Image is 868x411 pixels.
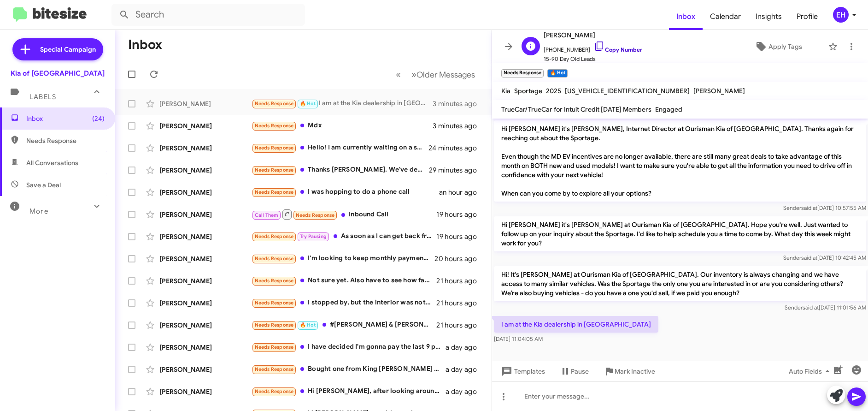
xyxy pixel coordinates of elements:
[789,3,825,30] a: Profile
[255,212,279,218] span: Call Them
[255,366,294,372] span: Needs Response
[252,208,436,220] div: Inbound Call
[436,321,484,330] div: 21 hours ago
[547,69,567,77] small: 🔥 Hot
[255,300,294,306] span: Needs Response
[596,363,663,380] button: Mark Inactive
[12,38,103,60] a: Special Campaign
[789,363,833,380] span: Auto Fields
[252,386,446,397] div: Hi [PERSON_NAME], after looking around at cars, we decided to go with a different model. Thanks f...
[552,363,596,380] button: Pause
[571,363,589,380] span: Pause
[436,276,484,286] div: 21 hours ago
[494,120,866,202] p: Hi [PERSON_NAME] it's [PERSON_NAME], Internet Director at Ourisman Kia of [GEOGRAPHIC_DATA]. Than...
[252,298,436,308] div: I stopped by, but the interior was not the one I wanted
[26,180,61,190] span: Save a Deal
[494,335,543,342] span: [DATE] 11:04:05 AM
[255,189,294,195] span: Needs Response
[446,365,484,374] div: a day ago
[92,114,105,123] span: (24)
[544,30,642,41] span: [PERSON_NAME]
[255,322,294,328] span: Needs Response
[255,123,294,129] span: Needs Response
[252,253,434,264] div: I'm looking to keep monthly payments below 400
[411,69,416,80] span: »
[252,275,436,286] div: Not sure yet. Also have to see how far away you are
[801,204,817,211] span: said at
[514,87,542,95] span: Sportage
[801,254,817,261] span: said at
[255,344,294,350] span: Needs Response
[544,41,642,54] span: [PHONE_NUMBER]
[159,298,252,308] div: [PERSON_NAME]
[26,114,105,123] span: Inbox
[501,69,544,77] small: Needs Response
[111,4,305,26] input: Search
[781,363,840,380] button: Auto Fields
[300,101,316,107] span: 🔥 Hot
[406,65,481,84] button: Next
[494,216,866,251] p: Hi [PERSON_NAME] it's [PERSON_NAME] at Ourisman Kia of [GEOGRAPHIC_DATA]. Hope you're well. Just ...
[159,343,252,352] div: [PERSON_NAME]
[255,101,294,107] span: Needs Response
[29,207,48,215] span: More
[396,69,401,80] span: «
[159,254,252,263] div: [PERSON_NAME]
[748,3,789,30] a: Insights
[703,3,748,30] a: Calendar
[594,46,642,53] a: Copy Number
[300,322,316,328] span: 🔥 Hot
[655,105,682,113] span: Engaged
[159,232,252,241] div: [PERSON_NAME]
[433,121,484,131] div: 3 minutes ago
[833,7,849,23] div: EH
[499,363,545,380] span: Templates
[159,143,252,153] div: [PERSON_NAME]
[492,363,552,380] button: Templates
[434,254,484,263] div: 20 hours ago
[825,7,858,23] button: EH
[159,365,252,374] div: [PERSON_NAME]
[439,188,484,197] div: an hour ago
[429,143,484,153] div: 24 minutes ago
[803,304,819,311] span: said at
[669,3,703,30] a: Inbox
[159,210,252,219] div: [PERSON_NAME]
[252,165,429,175] div: Thanks [PERSON_NAME]. We've decided to go in a different direction. Do appreciate your follow up ...
[252,143,429,153] div: Hello! I am currently waiting on a settlement from my insurance company and hoping to come check ...
[252,120,433,131] div: Mdx
[40,45,96,54] span: Special Campaign
[783,254,866,261] span: Sender [DATE] 10:42:45 AM
[544,54,642,64] span: 15-90 Day Old Leads
[768,38,802,55] span: Apply Tags
[615,363,655,380] span: Mark Inactive
[255,167,294,173] span: Needs Response
[159,276,252,286] div: [PERSON_NAME]
[255,145,294,151] span: Needs Response
[255,256,294,262] span: Needs Response
[159,321,252,330] div: [PERSON_NAME]
[501,105,651,113] span: TrueCar/TrueCar for Intuit Credit [DATE] Members
[26,136,105,145] span: Needs Response
[159,99,252,108] div: [PERSON_NAME]
[494,266,866,301] p: Hi! It's [PERSON_NAME] at Ourisman Kia of [GEOGRAPHIC_DATA]. Our inventory is always changing and...
[159,188,252,197] div: [PERSON_NAME]
[436,232,484,241] div: 19 hours ago
[252,342,446,352] div: I have decided I'm gonna pay the last 9 payments and keep my 2015 [PERSON_NAME] and then I will f...
[390,65,406,84] button: Previous
[433,99,484,108] div: 3 minutes ago
[255,388,294,394] span: Needs Response
[29,93,56,101] span: Labels
[391,65,481,84] nav: Page navigation example
[159,166,252,175] div: [PERSON_NAME]
[501,87,510,95] span: Kia
[159,387,252,396] div: [PERSON_NAME]
[436,298,484,308] div: 21 hours ago
[159,121,252,131] div: [PERSON_NAME]
[255,233,294,239] span: Needs Response
[252,364,446,375] div: Bought one from King [PERSON_NAME] in the timeframe I told your salesperson we were going to. Did...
